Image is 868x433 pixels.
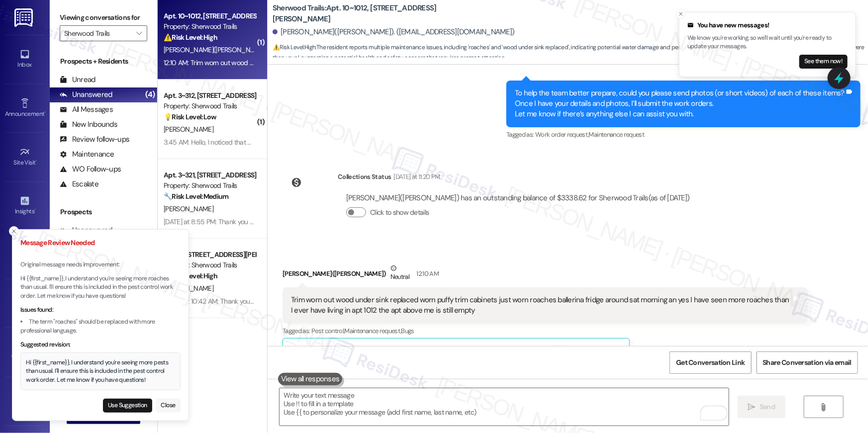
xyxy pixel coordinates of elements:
[164,271,217,280] strong: ⚠️ Risk Level: High
[5,241,45,268] a: Buildings
[164,58,816,67] div: 12:10 AM: Trim worn out wood under sink replaced worn puffy trim cabinets just worn roaches balle...
[143,87,157,102] div: (4)
[164,45,267,54] span: [PERSON_NAME]([PERSON_NAME])
[414,268,439,279] div: 12:10 AM
[164,90,256,101] div: Apt. 3~312, [STREET_ADDRESS][PERSON_NAME]
[676,9,686,19] button: Close toast
[20,238,181,248] h3: Message Review Needed
[164,170,256,180] div: Apt. 3~321, [STREET_ADDRESS][PERSON_NAME]
[20,274,181,301] p: Hi {{first_name}}, I understand you're seeing more roaches than usual. I'll ensure this is includ...
[391,172,440,182] div: [DATE] at 11:20 PM
[273,3,472,24] b: Sherwood Trails: Apt. 10~1012, [STREET_ADDRESS][PERSON_NAME]
[60,134,129,145] div: Review follow-ups
[164,192,228,201] strong: 🔧 Risk Level: Medium
[273,43,315,51] strong: ⚠️ Risk Level: High
[164,112,216,121] strong: 💡 Risk Level: Low
[50,207,157,217] div: Prospects
[164,250,256,260] div: Apt. 5~[STREET_ADDRESS][PERSON_NAME]
[388,263,411,284] div: Neutral
[283,263,808,287] div: [PERSON_NAME]([PERSON_NAME])
[60,164,121,174] div: WO Follow-ups
[20,306,181,315] div: Issues found:
[5,339,45,366] a: Templates •
[273,42,868,64] span: : The resident reports multiple maintenance issues, including 'roaches' and 'wood under sink repl...
[5,290,45,317] a: Leads
[164,138,662,147] div: 3:45 AM: Hello, I noticed that my back bedroom does not have a screen on the outside. Are you abl...
[26,358,175,385] div: Hi {{first_name}}, I understand you're seeing more pests than usual. I'll ensure this is included...
[687,20,848,30] div: You have new messages!
[20,318,181,335] li: The term "roaches" should be replaced with more professional language.
[535,130,589,139] span: Work order request ,
[338,172,391,182] div: Collections Status
[103,399,152,413] button: Use Suggestion
[589,130,645,139] span: Maintenance request
[748,403,756,411] i: 
[60,89,112,100] div: Unanswered
[164,204,213,213] span: [PERSON_NAME]
[757,351,858,374] button: Share Conversation via email
[280,388,729,426] textarea: To enrich screen reader interactions, please activate Accessibility in Grammarly extension settings
[515,88,845,120] div: To help the team better prepare, could you please send photos (or short videos) of each of these ...
[60,179,98,189] div: Escalate
[5,192,45,219] a: Insights •
[164,101,256,111] div: Property: Sherwood Trails
[50,56,157,67] div: Prospects + Residents
[5,144,45,171] a: Site Visit •
[60,75,96,85] div: Unread
[60,119,117,130] div: New Inbounds
[156,399,181,413] button: Close
[14,8,35,27] img: ResiDesk Logo
[670,351,751,374] button: Get Conversation Link
[36,158,37,165] span: •
[136,29,142,37] i: 
[291,295,792,316] div: Trim worn out wood under sink replaced worn puffy trim cabinets just worn roaches ballerina fridg...
[20,341,181,349] div: Suggested revision:
[64,25,131,41] input: All communities
[44,109,46,116] span: •
[164,33,217,42] strong: ⚠️ Risk Level: High
[370,207,429,218] label: Click to show details
[9,226,19,236] button: Close toast
[763,357,852,368] span: Share Conversation via email
[820,403,827,411] i: 
[34,206,36,213] span: •
[164,21,256,32] div: Property: Sherwood Trails
[60,10,147,25] label: Viewing conversations for
[164,11,256,21] div: Apt. 10~1012, [STREET_ADDRESS][PERSON_NAME]
[60,149,114,160] div: Maintenance
[5,388,45,415] a: Account
[676,357,745,368] span: Get Conversation Link
[60,104,113,115] div: All Messages
[345,327,401,335] span: Maintenance request ,
[5,46,45,73] a: Inbox
[401,327,414,335] span: Bugs
[506,127,861,142] div: Tagged as:
[760,402,775,412] span: Send
[20,260,181,269] p: Original message needs improvement:
[346,193,689,203] div: [PERSON_NAME]([PERSON_NAME]) has an outstanding balance of $3338.62 for Sherwood Trails (as of [D...
[164,260,256,270] div: Property: Sherwood Trails
[164,125,213,134] span: [PERSON_NAME]
[687,34,848,51] p: We know you're working, so we'll wait until you're ready to update your messages.
[738,396,786,418] button: Send
[283,324,808,338] div: Tagged as:
[273,27,514,37] div: [PERSON_NAME]([PERSON_NAME]). ([EMAIL_ADDRESS][DOMAIN_NAME])
[164,180,256,191] div: Property: Sherwood Trails
[799,55,848,69] button: See them now!
[311,327,345,335] span: Pest control ,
